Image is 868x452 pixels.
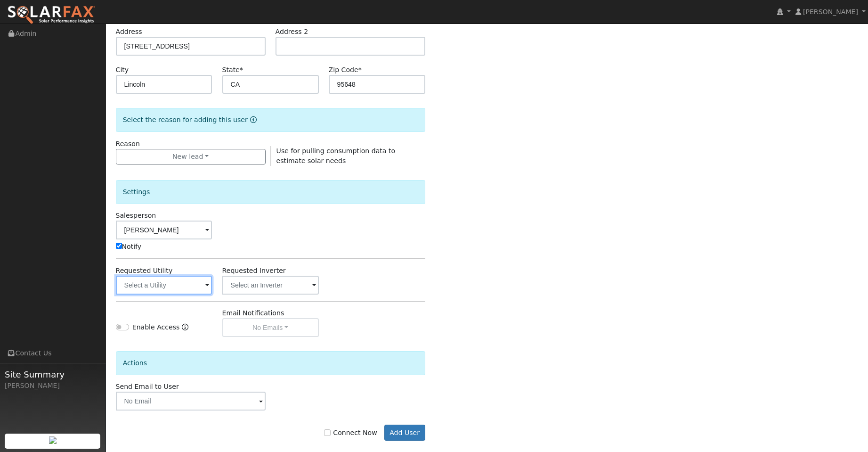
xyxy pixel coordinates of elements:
[5,368,101,381] span: Site Summary
[329,65,362,75] label: Zip Code
[358,66,362,74] span: Required
[248,116,257,123] a: Reason for new user
[222,266,286,276] label: Requested Inverter
[324,428,377,438] label: Connect Now
[222,308,284,318] label: Email Notifications
[240,66,243,74] span: Required
[384,425,425,441] button: Add User
[803,8,858,16] span: [PERSON_NAME]
[116,211,156,221] label: Salesperson
[116,276,212,295] input: Select a Utility
[116,242,142,252] label: Notify
[276,27,308,37] label: Address 2
[116,382,179,392] label: Send Email to User
[7,5,96,25] img: SolarFax
[116,65,129,75] label: City
[49,436,57,444] img: retrieve
[116,27,142,37] label: Address
[324,429,331,436] input: Connect Now
[116,266,173,276] label: Requested Utility
[222,276,319,295] input: Select an Inverter
[222,65,243,75] label: State
[116,180,425,204] div: Settings
[116,221,212,239] input: Select a User
[116,139,140,149] label: Reason
[116,149,266,165] button: New lead
[276,147,395,164] span: Use for pulling consumption data to estimate solar needs
[132,322,180,332] label: Enable Access
[116,392,266,411] input: No Email
[5,381,101,391] div: [PERSON_NAME]
[116,108,425,132] div: Select the reason for adding this user
[182,322,188,337] a: Enable Access
[116,351,425,375] div: Actions
[116,243,122,249] input: Notify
